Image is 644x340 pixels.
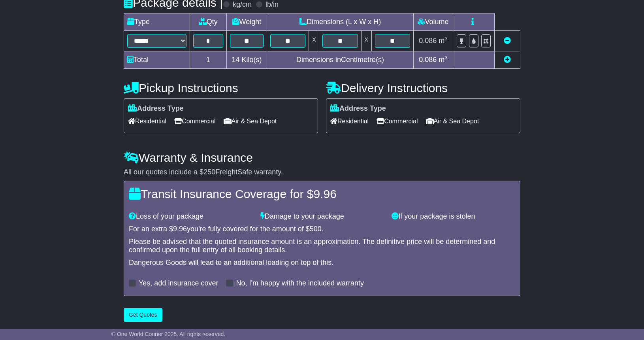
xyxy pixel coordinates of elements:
span: Residential [128,115,166,127]
span: 0.086 [419,56,437,64]
span: 250 [203,168,215,176]
a: Remove this item [504,37,511,45]
div: Damage to your package [256,212,388,221]
td: x [361,31,371,51]
td: Volume [413,13,453,31]
td: Total [124,51,190,69]
span: 14 [232,56,239,64]
div: Dangerous Goods will lead to an additional loading on top of this. [129,259,515,267]
div: For an extra $ you're fully covered for the amount of $ . [129,225,515,234]
label: Address Type [128,104,184,113]
td: 1 [190,51,227,69]
h4: Pickup Instructions [124,81,318,94]
label: Yes, add insurance cover [139,279,218,288]
button: Get Quotes [124,308,162,322]
span: Air & Sea Depot [426,115,479,127]
div: If your package is stolen [388,212,519,221]
span: 500 [310,225,322,233]
span: 0.086 [419,37,437,45]
span: m [439,37,448,45]
span: 9.96 [173,225,187,233]
a: Add new item [504,56,511,64]
div: Loss of your package [125,212,256,221]
h4: Warranty & Insurance [124,151,520,164]
label: kg/cm [233,0,252,9]
span: Residential [330,115,369,127]
td: x [309,31,319,51]
span: Commercial [174,115,215,127]
label: No, I'm happy with the included warranty [236,279,364,288]
div: All our quotes include a $ FreightSafe warranty. [124,168,520,177]
span: Commercial [377,115,418,127]
h4: Delivery Instructions [326,81,520,94]
h4: Transit Insurance Coverage for $ [129,187,515,200]
span: © One World Courier 2025. All rights reserved. [111,331,226,337]
label: Address Type [330,104,386,113]
span: m [439,56,448,64]
label: lb/in [266,0,279,9]
span: 9.96 [313,187,336,200]
td: Type [124,13,190,31]
sup: 3 [444,55,448,60]
div: Please be advised that the quoted insurance amount is an approximation. The definitive price will... [129,238,515,255]
td: Kilo(s) [226,51,267,69]
td: Weight [226,13,267,31]
span: Air & Sea Depot [224,115,277,127]
td: Dimensions in Centimetre(s) [267,51,414,69]
td: Dimensions (L x W x H) [267,13,414,31]
sup: 3 [444,36,448,42]
td: Qty [190,13,227,31]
